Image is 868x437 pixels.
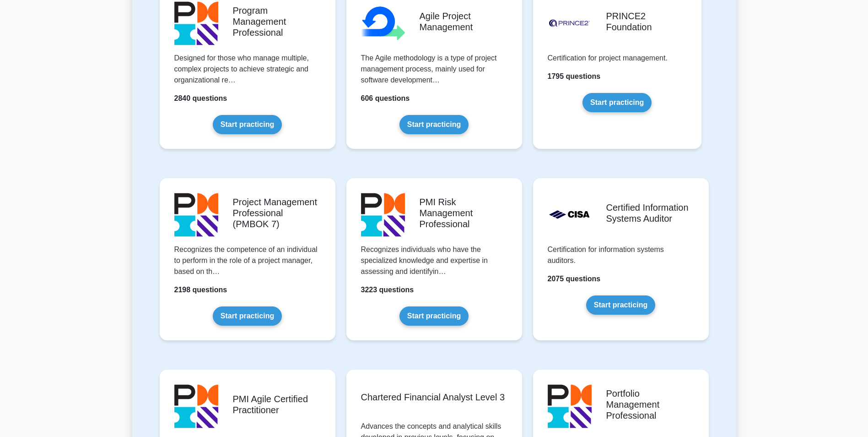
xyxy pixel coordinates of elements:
a: Start practicing [213,306,282,326]
a: Start practicing [399,115,469,134]
a: Start practicing [582,93,652,112]
a: Start practicing [586,295,655,315]
a: Start practicing [213,115,282,134]
a: Start practicing [399,306,469,326]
